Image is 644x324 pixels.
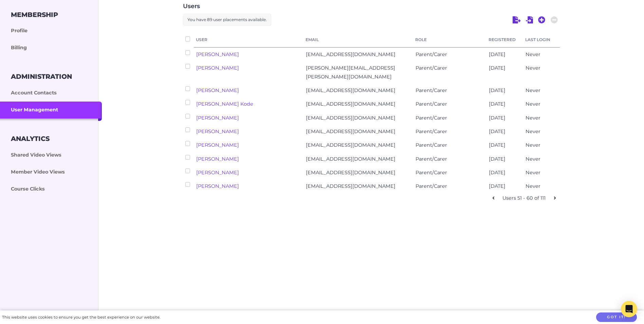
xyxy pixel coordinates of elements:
[2,314,160,321] div: This website uses cookies to ensure you get the best experience on our website.
[306,142,395,148] span: [EMAIL_ADDRESS][DOMAIN_NAME]
[196,128,239,134] a: [PERSON_NAME]
[596,312,637,322] button: Got it!
[416,51,447,57] span: Parent/Carer
[538,16,546,24] a: Add a new user
[306,183,395,189] span: [EMAIL_ADDRESS][DOMAIN_NAME]
[183,1,560,11] h4: Users
[306,128,395,134] span: [EMAIL_ADDRESS][DOMAIN_NAME]
[196,169,239,176] a: [PERSON_NAME]
[196,142,239,148] a: [PERSON_NAME]
[489,51,505,57] span: [DATE]
[525,36,558,43] a: Last Login
[526,115,540,121] span: Never
[196,87,239,93] a: [PERSON_NAME]
[489,169,505,176] span: [DATE]
[526,156,540,162] span: Never
[551,16,558,24] a: Delete selected users
[183,14,271,26] p: You have 89 user placements available.
[489,115,505,121] span: [DATE]
[196,36,301,43] a: User
[416,156,447,162] span: Parent/Carer
[500,194,549,203] div: Users 51 - 60 of 111
[196,101,253,107] a: [PERSON_NAME] Kode
[489,156,505,162] span: [DATE]
[306,51,395,57] span: [EMAIL_ADDRESS][DOMAIN_NAME]
[306,87,395,93] span: [EMAIL_ADDRESS][DOMAIN_NAME]
[526,128,540,134] span: Never
[489,65,505,71] span: [DATE]
[416,169,447,176] span: Parent/Carer
[526,16,533,24] a: Import Users
[416,101,447,107] span: Parent/Carer
[306,156,395,162] span: [EMAIL_ADDRESS][DOMAIN_NAME]
[196,51,239,57] a: [PERSON_NAME]
[306,101,395,107] span: [EMAIL_ADDRESS][DOMAIN_NAME]
[306,65,395,80] span: [PERSON_NAME][EMAIL_ADDRESS][PERSON_NAME][DOMAIN_NAME]
[196,65,239,71] a: [PERSON_NAME]
[416,115,447,121] span: Parent/Carer
[526,51,540,57] span: Never
[416,128,447,134] span: Parent/Carer
[11,73,72,80] h3: Administration
[196,115,239,121] a: [PERSON_NAME]
[416,142,447,148] span: Parent/Carer
[526,183,540,189] span: Never
[11,135,50,143] h3: Analytics
[416,183,447,189] span: Parent/Carer
[416,87,447,93] span: Parent/Carer
[526,87,540,93] span: Never
[196,183,239,189] a: [PERSON_NAME]
[621,301,637,317] div: Open Intercom Messenger
[526,101,540,107] span: Never
[526,142,540,148] span: Never
[416,65,447,71] span: Parent/Carer
[489,183,505,189] span: [DATE]
[489,142,505,148] span: [DATE]
[306,115,395,121] span: [EMAIL_ADDRESS][DOMAIN_NAME]
[489,101,505,107] span: [DATE]
[415,36,484,43] a: Role
[196,156,239,162] a: [PERSON_NAME]
[489,36,521,43] a: Registered
[306,169,395,176] span: [EMAIL_ADDRESS][DOMAIN_NAME]
[11,11,58,19] h3: Membership
[489,128,505,134] span: [DATE]
[306,36,411,43] a: Email
[526,65,540,71] span: Never
[526,169,540,176] span: Never
[489,87,505,93] span: [DATE]
[513,16,521,24] a: Export Users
